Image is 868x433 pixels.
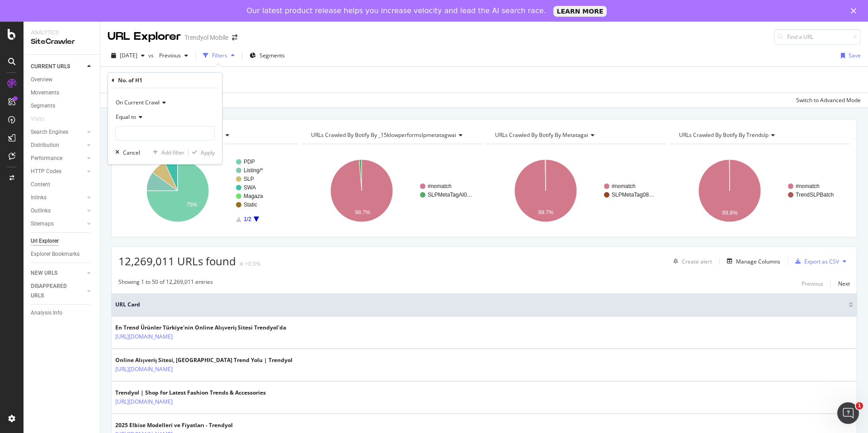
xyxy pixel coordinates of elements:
[682,258,712,265] div: Create alert
[31,29,93,37] div: Analytics
[115,397,173,406] a: [URL][DOMAIN_NAME]
[428,183,452,189] text: #nomatch
[115,324,286,332] div: En Trend Ürünler Türkiye'nin Online Alışveriş Sitesi Trendyol'da
[232,34,237,41] div: arrow-right-arrow-left
[31,114,53,124] a: Visits
[495,131,588,139] span: URLs Crawled By Botify By metatagai
[244,184,256,191] text: SWA
[244,167,263,174] text: Listing/*
[838,278,850,289] button: Next
[31,236,94,246] a: Url Explorer
[31,101,55,111] div: Segments
[31,114,44,124] div: Visits
[31,75,52,85] div: Overview
[538,209,553,216] text: 99.7%
[247,6,546,15] div: Our latest product release helps you increase velocity and lead the AI search race.
[31,75,94,85] a: Overview
[802,280,823,287] div: Previous
[31,308,62,318] div: Analysis Info
[31,268,85,278] a: NEW URLS
[115,356,292,364] div: Online Alışveriş Sitesi, [GEOGRAPHIC_DATA] Trend Yolu | Trendyol
[677,128,842,142] h4: URLs Crawled By Botify By trendslp
[184,33,228,42] div: Trendyol Mobile
[244,216,251,222] text: 1/2
[244,193,263,199] text: Magaza
[31,193,85,202] a: Inlinks
[722,210,737,216] text: 99.8%
[108,48,148,63] button: [DATE]
[199,48,238,63] button: Filters
[31,154,85,163] a: Performance
[123,149,140,156] div: Cancel
[31,127,68,137] div: Search Engines
[849,52,861,59] div: Save
[31,167,61,176] div: HTTP Codes
[31,180,94,189] a: Content
[679,131,769,139] span: URLs Crawled By Botify By trendslp
[244,176,254,182] text: SLP
[486,151,666,230] svg: A chart.
[493,128,658,142] h4: URLs Crawled By Botify By metatagai
[31,206,85,216] a: Outlinks
[612,183,636,189] text: #nomatch
[31,249,80,259] div: Explorer Bookmarks
[31,193,47,202] div: Inlinks
[115,301,846,309] span: URL Card
[148,52,156,59] span: vs
[31,180,50,189] div: Content
[31,88,59,98] div: Movements
[309,128,474,142] h4: URLs Crawled By Botify By _15klowperformslpmetatagwai
[796,96,861,104] div: Switch to Advanced Mode
[302,151,482,230] svg: A chart.
[246,48,288,63] button: Segments
[161,149,184,156] div: Add filter
[838,280,850,287] div: Next
[120,52,137,59] span: 2025 Aug. 10th
[793,93,861,108] button: Switch to Advanced Mode
[796,183,820,189] text: #nomatch
[851,8,860,14] div: Close
[31,236,59,246] div: Url Explorer
[723,256,780,267] button: Manage Columns
[244,159,255,165] text: PDP
[116,113,136,121] span: Equal to
[31,101,94,111] a: Segments
[156,52,181,59] span: Previous
[837,402,859,424] iframe: Intercom live chat
[240,263,243,265] img: Equal
[856,402,863,409] span: 1
[792,254,839,268] button: Export as CSV
[553,6,607,17] a: LEARN MORE
[31,62,70,71] div: CURRENT URLS
[31,308,94,318] a: Analysis Info
[118,151,298,230] svg: A chart.
[311,131,456,139] span: URLs Crawled By Botify By _15klowperformslpmetatagwai
[189,148,215,157] button: Apply
[149,148,184,157] button: Add filter
[804,258,839,265] div: Export as CSV
[31,282,85,301] a: DISAPPEARED URLS
[31,88,94,98] a: Movements
[201,149,215,156] div: Apply
[31,282,76,301] div: DISAPPEARED URLS
[108,29,181,44] div: URL Explorer
[428,192,472,198] text: SLPMetaTagAI0…
[112,148,140,157] button: Cancel
[31,62,85,71] a: CURRENT URLS
[31,219,54,229] div: Sitemaps
[186,202,197,208] text: 75%
[245,260,260,268] div: +0.5%
[31,268,57,278] div: NEW URLS
[31,37,93,47] div: SiteCrawler
[115,365,173,374] a: [URL][DOMAIN_NAME]
[736,258,780,265] div: Manage Columns
[837,48,861,63] button: Save
[802,278,823,289] button: Previous
[670,151,850,230] div: A chart.
[118,254,236,268] span: 12,269,011 URLs found
[796,192,834,198] text: TrendSLPBatch
[31,167,85,176] a: HTTP Codes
